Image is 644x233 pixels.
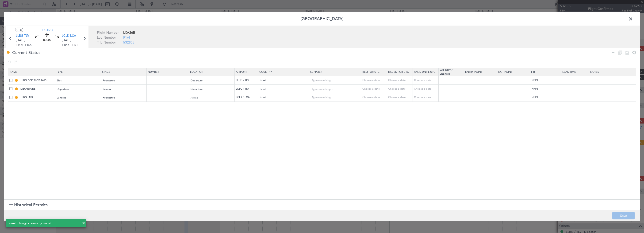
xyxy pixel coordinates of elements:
[531,87,561,91] input: NNN
[531,95,561,99] input: NNN
[562,70,576,74] span: Lead Time
[531,78,561,82] input: NNN
[4,12,640,26] header: [GEOGRAPHIC_DATA]
[8,221,79,226] div: Permit changes correctly saved.
[590,70,599,74] span: Notes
